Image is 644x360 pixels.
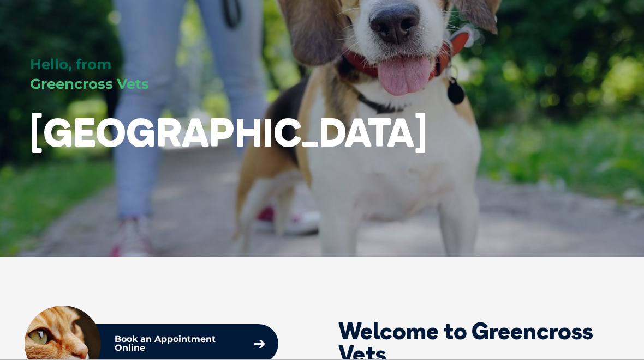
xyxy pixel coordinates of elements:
span: Greencross Vets [30,75,149,93]
span: Hello, from [30,56,111,73]
h1: [GEOGRAPHIC_DATA] [30,111,427,154]
p: Book an Appointment Online [115,335,235,352]
a: Book an Appointment Online [109,330,270,358]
